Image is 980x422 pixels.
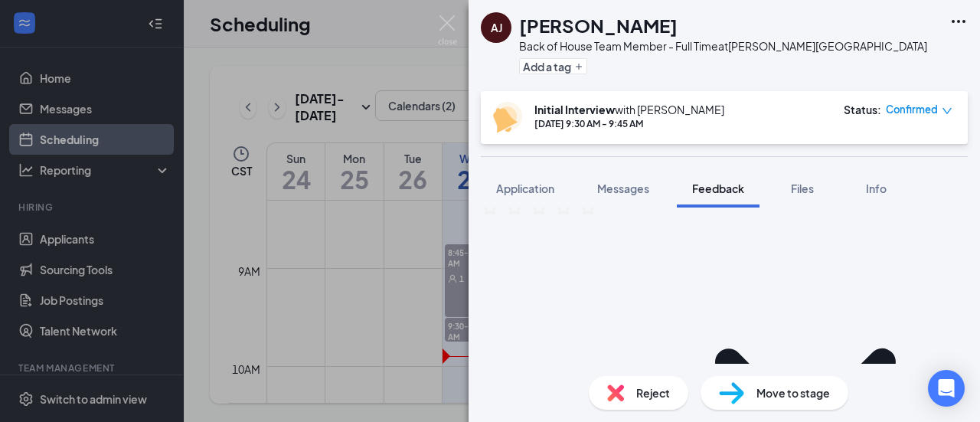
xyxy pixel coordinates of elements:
div: AJ [491,20,502,35]
svg: StarBorder [530,198,548,217]
button: PlusAdd a tag [519,58,587,74]
div: Open Intercom Messenger [928,370,965,407]
span: Info [866,182,887,195]
span: Move to stage [756,384,830,401]
div: Back of House Team Member - Full Time at [PERSON_NAME][GEOGRAPHIC_DATA] [519,38,927,54]
b: Initial Interview [534,103,615,116]
div: Status : [844,102,881,117]
svg: StarBorder [505,198,524,217]
svg: StarBorder [481,198,499,217]
span: Messages [597,182,649,195]
span: Confirmed [886,102,938,117]
svg: StarBorder [579,198,597,217]
h1: [PERSON_NAME] [519,12,678,38]
svg: Ellipses [949,12,968,31]
div: [DATE] 9:30 AM - 9:45 AM [534,117,724,130]
svg: Plus [574,62,583,71]
span: down [942,106,952,116]
svg: StarBorder [554,198,573,217]
span: Reject [636,384,670,401]
span: Files [791,182,814,195]
span: Feedback [692,182,744,195]
span: Application [496,182,554,195]
div: with [PERSON_NAME] [534,102,724,117]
